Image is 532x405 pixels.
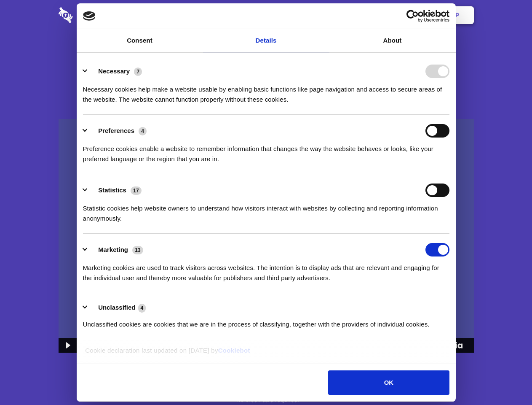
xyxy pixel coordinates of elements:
button: Necessary (7) [83,65,147,78]
span: 4 [139,127,147,135]
a: Login [382,2,419,28]
label: Necessary [98,67,130,75]
a: Usercentrics Cookiebot - opens in a new window [376,10,449,22]
img: logo [83,11,96,21]
a: Pricing [247,2,284,28]
div: Marketing cookies are used to track visitors across websites. The intention is to display ads tha... [83,256,449,283]
button: Marketing (13) [83,243,149,256]
a: About [329,29,456,52]
h1: Eliminate Slack Data Loss. [59,38,474,68]
iframe: Drift Widget Chat Controller [490,363,522,395]
button: Statistics (17) [83,184,147,197]
img: logo-wordmark-white-trans-d4663122ce5f474addd5e946df7df03e33cb6a1c49d2221995e7729f52c070b2.svg [59,7,131,23]
button: OK [328,370,449,395]
div: Unclassified cookies are cookies that we are in the process of classifying, together with the pro... [83,313,449,329]
a: Consent [77,29,203,52]
span: 7 [134,67,142,76]
label: Statistics [98,186,126,194]
span: 13 [132,246,143,254]
a: Contact [342,2,380,28]
button: Play Video [59,338,76,353]
div: Necessary cookies help make a website usable by enabling basic functions like page navigation and... [83,78,449,105]
span: 17 [131,186,142,195]
label: Preferences [98,127,134,134]
label: Marketing [98,246,128,253]
a: Details [203,29,329,52]
h4: Auto-redaction of sensitive data, encrypted data sharing and self-destructing private chats. Shar... [59,77,474,105]
div: Cookie declaration last updated on [DATE] by [79,346,453,362]
img: Sharesecret [59,119,474,353]
span: 4 [138,304,146,312]
div: Statistic cookies help website owners to understand how visitors interact with websites by collec... [83,197,449,224]
button: Unclassified (4) [83,302,151,313]
a: Cookiebot [218,347,250,354]
button: Preferences (4) [83,124,152,138]
div: Preference cookies enable a website to remember information that changes the way the website beha... [83,138,449,164]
